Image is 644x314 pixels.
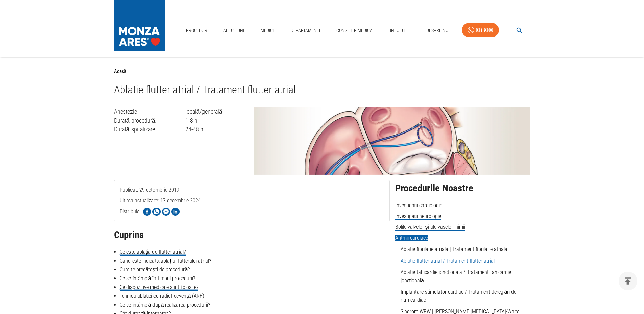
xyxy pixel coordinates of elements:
[185,107,249,116] td: locală/generală
[185,116,249,125] td: 1-3 h
[401,258,495,264] a: Ablatie flutter atrial / Tratament flutter atrial
[401,269,511,284] a: Ablatie tahicardie jonctionala / Tratament tahicardie joncțională
[114,68,530,75] nav: breadcrumb
[462,23,499,38] a: 031 9300
[401,246,507,252] a: Ablatie fibrilatie atriala | Tratament fibrilatie atriala
[257,24,278,38] a: Medici
[114,83,530,99] h1: Ablatie flutter atrial / Tratament flutter atrial
[120,197,201,231] span: Ultima actualizare: 17 decembrie 2024
[476,26,493,34] div: 031 9300
[143,208,151,216] img: Share on Facebook
[395,224,465,231] span: Bolile valvelor și ale vaselor inimii
[120,301,210,308] a: Ce se întâmplă după realizarea procedurii?
[185,125,249,134] td: 24-48 h
[395,183,530,194] h2: Procedurile Noastre
[120,266,190,273] a: Cum te pregătești de procedură?
[114,125,185,134] td: Durată spitalizare
[254,107,530,175] img: Ablatie pentru flutter atrial | MONZA ARES | Inovatie in Cardiologie
[334,24,378,38] a: Consilier Medical
[114,116,185,125] td: Durată procedură
[183,24,211,38] a: Proceduri
[120,258,211,264] a: Când este indicată ablația flutterului atrial?
[120,249,186,256] a: Ce este ablația de flutter atrial?
[395,235,428,241] span: Aritmii cardiace
[395,202,442,209] span: Investigații cardiologie
[395,213,441,220] span: Investigații neurologie
[120,275,195,282] a: Ce se întâmplă în timpul procedurii?
[114,107,185,116] td: Anestezie
[387,24,414,38] a: Info Utile
[221,24,247,38] a: Afecțiuni
[288,24,324,38] a: Departamente
[152,208,161,216] img: Share on WhatsApp
[424,24,452,38] a: Despre Noi
[120,187,180,220] span: Publicat: 29 octombrie 2019
[619,272,637,290] button: delete
[401,289,517,303] a: Implantare stimulator cardiac / Tratament dereglări de ritm cardiac
[120,208,140,216] p: Distribuie:
[171,208,180,216] img: Share on LinkedIn
[120,284,198,291] a: Ce dispozitive medicale sunt folosite?
[114,68,127,75] p: Acasă
[120,293,205,299] a: Tehnica ablației cu radiofrecvență (ARF)
[114,230,390,240] h2: Cuprins
[162,208,170,216] img: Share on Facebook Messenger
